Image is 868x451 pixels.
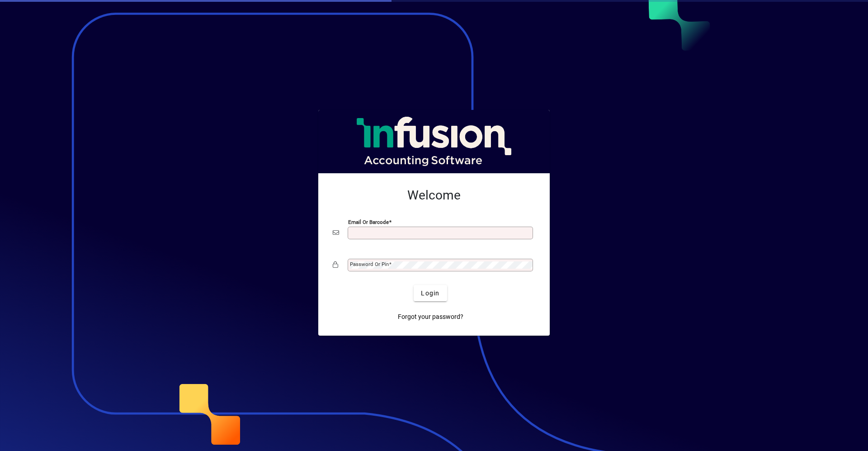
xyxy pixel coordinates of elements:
[414,285,447,301] button: Login
[348,219,389,225] mat-label: Email or Barcode
[398,312,463,322] span: Forgot your password?
[333,188,535,203] h2: Welcome
[350,261,389,267] mat-label: Password or Pin
[394,309,467,325] a: Forgot your password?
[421,289,439,298] span: Login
